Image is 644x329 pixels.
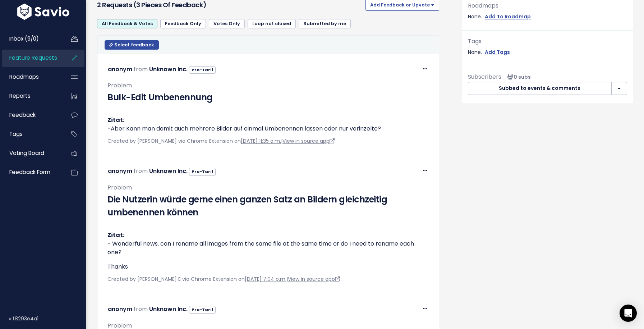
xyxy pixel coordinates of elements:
a: Submitted by me [299,19,351,28]
strong: Zitat: [107,231,124,239]
a: Tags [2,126,60,142]
span: Reports [9,92,31,100]
div: Roadmaps [468,1,627,11]
span: Created by [PERSON_NAME] via Chrome Extension on | [107,137,335,145]
a: Add Tags [485,48,510,57]
strong: Zitat: [107,116,124,124]
a: [DATE] 11:35 a.m. [241,137,281,145]
a: anonym [108,305,132,313]
p: -Aber Kann man damit auch mehrere Bilder auf einmal Umbenennen lassen oder nur verinzelte? [107,116,429,133]
span: Voting Board [9,149,44,157]
a: Feature Requests [2,50,60,66]
a: Loop not closed [248,19,296,28]
button: Subbed to events & comments [468,82,612,95]
span: Inbox (9/0) [9,35,39,42]
h3: Die Nutzerin würde gerne einen ganzen Satz an Bildern gleichzeitig umbenennen können [107,193,429,219]
button: Select feedback [105,40,159,50]
span: from [134,305,148,313]
span: Problem [107,81,132,90]
strong: Pro-Tarif [192,67,213,73]
span: Select feedback [114,42,154,48]
a: Feedback [2,107,60,123]
span: Problem [107,183,132,192]
span: Roadmaps [9,73,39,81]
div: v.f8293e4a1 [9,309,86,328]
a: Roadmaps [2,69,60,85]
span: from [134,167,148,175]
a: Unknown Inc. [149,167,188,175]
span: Feedback form [9,168,50,176]
a: Votes Only [209,19,245,28]
div: None. [468,12,627,21]
a: View in source app [288,275,340,283]
span: <p><strong>Subscribers</strong><br><br> No subscribers yet<br> </p> [504,73,531,81]
span: from [134,65,148,73]
h3: Bulk-Edit Umbenennung [107,91,429,104]
a: All Feedback & Votes [97,19,157,28]
a: Feedback form [2,164,60,181]
div: Tags [468,36,627,47]
div: None. [468,48,627,57]
a: [DATE] 7:04 p.m. [245,275,286,283]
a: Reports [2,88,60,104]
strong: Pro-Tarif [192,169,213,174]
a: Unknown Inc. [149,305,188,313]
a: anonym [108,65,132,73]
span: Created by [PERSON_NAME] E via Chrome Extension on | [107,275,340,283]
span: Subscribers [468,73,501,81]
p: Thanks [107,262,429,271]
span: Feature Requests [9,54,57,61]
span: Feedback [9,111,36,119]
a: Add To Roadmap [485,12,531,21]
a: View in source app [282,137,335,145]
a: Voting Board [2,145,60,161]
p: - Wonderful news. can I rename all images from the same file at the same time or do I need to ren... [107,231,429,257]
a: Inbox (9/0) [2,31,60,47]
a: Unknown Inc. [149,65,188,73]
a: Feedback Only [160,19,206,28]
img: logo-white.9d6f32f41409.svg [15,4,71,20]
span: Tags [9,130,23,138]
a: anonym [108,167,132,175]
strong: Pro-Tarif [192,307,213,312]
div: Open Intercom Messenger [620,305,637,322]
